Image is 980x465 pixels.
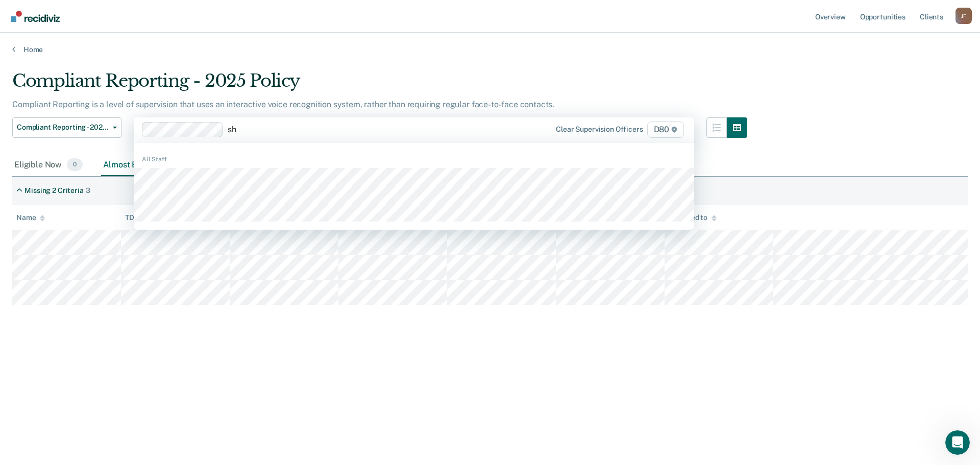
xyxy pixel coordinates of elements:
div: Missing 2 Criteria3 [12,182,94,199]
div: Eligible Now0 [12,154,85,177]
span: Compliant Reporting - 2025 Policy [17,123,109,132]
a: Home [12,45,968,54]
p: Compliant Reporting is a level of supervision that uses an interactive voice recognition system, ... [12,100,554,109]
button: Profile dropdown button [955,8,972,24]
img: Recidiviz [11,11,60,22]
span: D80 [647,121,684,138]
div: All Staff [134,155,694,164]
div: TDOC ID [125,213,162,222]
div: 3 [86,186,90,195]
div: Compliant Reporting - 2025 Policy [12,70,747,100]
div: Name [16,213,45,222]
div: Clear supervision officers [556,125,643,134]
div: J F [955,8,972,24]
button: Compliant Reporting - 2025 Policy [12,117,121,138]
iframe: Intercom live chat [945,430,970,455]
div: Missing 2 Criteria [24,186,83,195]
span: 0 [67,158,83,172]
div: Almost Eligible3 [101,154,184,177]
